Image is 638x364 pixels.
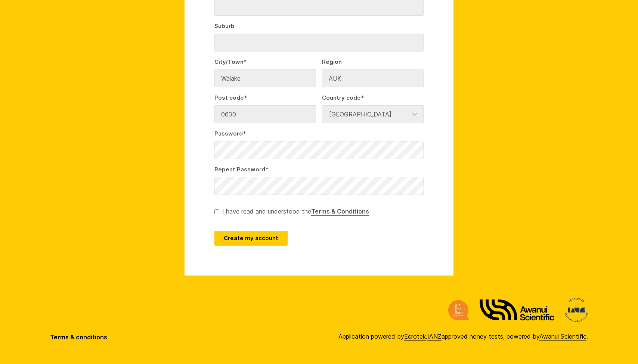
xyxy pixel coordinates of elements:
button: Create my account [214,231,288,246]
label: City/Town [214,57,316,66]
label: Post code [214,93,316,102]
span: This field is required [361,94,364,101]
span: This field is required [265,166,268,173]
span: I have read and understood the [219,207,369,216]
img: Ecrotek [448,300,469,320]
span: This field is required [243,130,246,137]
div: Application powered by . approved honey tests, powered by . [338,332,588,341]
a: IANZ [427,333,442,340]
a: Ecrotek [404,333,426,340]
label: Suburb [214,22,424,31]
label: Repeat Password [214,165,424,174]
img: International Accreditation New Zealand [565,298,588,322]
img: Awanui Scientific [480,299,554,321]
a: Awanui Scientific [539,333,586,340]
a: Terms & conditions [50,328,107,344]
label: Password [214,129,424,138]
a: Terms & Conditions [311,208,369,215]
label: Region [322,57,424,66]
label: Country code [322,93,424,102]
span: This field is required [244,94,247,101]
span: This field is required [244,58,247,65]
